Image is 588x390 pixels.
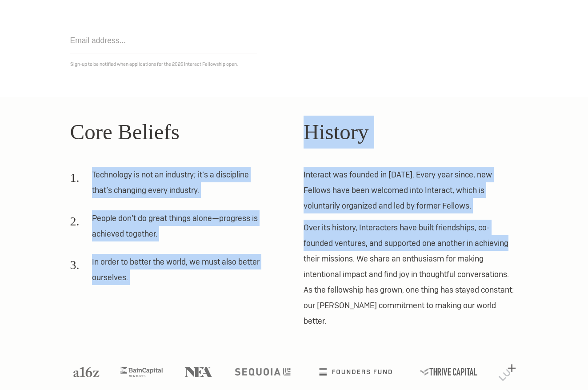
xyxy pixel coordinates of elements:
[70,60,518,69] p: Sign-up to be notified when applications for the 2026 Interact Fellowship open.
[73,367,99,377] img: A16Z logo
[304,116,518,149] h2: History
[420,368,477,375] img: Thrive Capital logo
[304,220,518,329] p: Over its history, Interacters have built friendships, co-founded ventures, and supported one anot...
[70,210,266,248] li: People don’t do great things alone—progress is achieved together.
[70,28,257,53] input: Email address...
[120,367,163,377] img: Bain Capital Ventures logo
[319,368,392,375] img: Founders Fund logo
[70,116,285,149] h2: Core Beliefs
[70,167,266,204] li: Technology is not an industry; it’s a discipline that’s changing every industry.
[499,364,516,381] img: Lux Capital logo
[304,167,518,213] p: Interact was founded in [DATE]. Every year since, new Fellows have been welcomed into Interact, w...
[70,254,266,291] li: In order to better the world, we must also better ourselves.
[184,367,212,377] img: NEA logo
[235,368,291,375] img: Sequoia logo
